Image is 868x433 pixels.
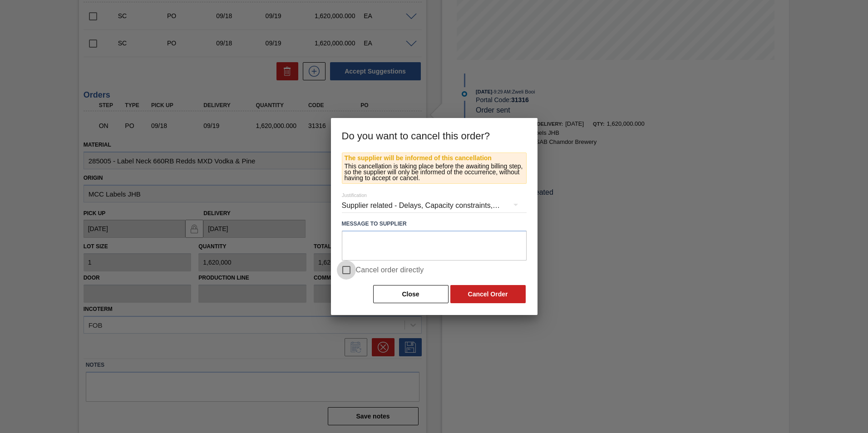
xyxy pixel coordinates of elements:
[345,163,524,181] p: This cancellation is taking place before the awaiting billing step, so the supplier will only be ...
[450,285,526,303] button: Cancel Order
[331,118,538,153] h3: Do you want to cancel this order?
[356,265,424,276] span: Cancel order directly
[342,217,527,231] label: Message to Supplier
[345,155,524,161] p: The supplier will be informed of this cancellation
[342,193,527,218] div: Supplier related - Delays, Capacity constraints, etc.
[373,285,449,303] button: Close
